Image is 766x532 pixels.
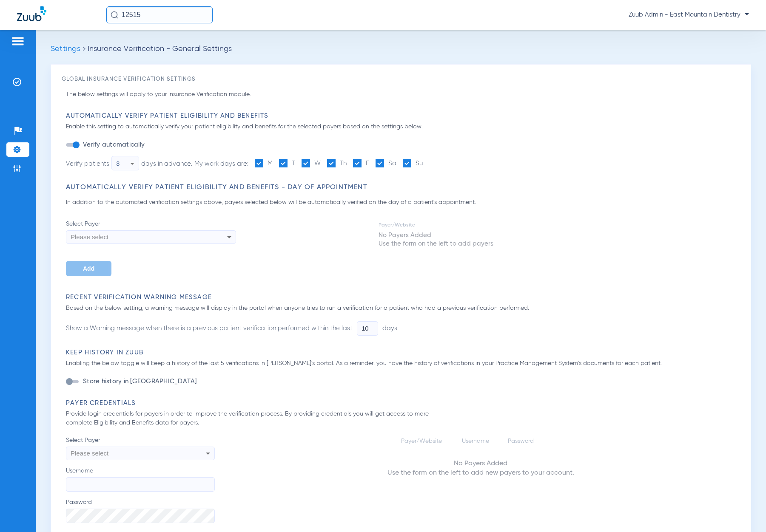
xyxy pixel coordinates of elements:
label: Sa [376,159,396,168]
label: Password [66,498,215,523]
input: Search for patients [106,6,213,23]
span: My work days are: [194,161,248,167]
label: Store history in [GEOGRAPHIC_DATA] [81,377,197,386]
label: Su [403,159,423,168]
p: Enabling the below toggle will keep a history of the last 5 verifications in [PERSON_NAME]'s port... [66,359,740,368]
p: Enable this setting to automatically verify your patient eligibility and benefits for the selecte... [66,122,740,131]
iframe: Chat Widget [723,491,766,532]
div: No Payers Added [387,459,574,468]
td: Payer/Website [395,437,455,445]
h3: Payer Credentials [66,399,740,407]
button: Add [66,261,111,276]
span: Add [83,265,94,272]
div: Verify patients days in advance. [66,156,192,170]
label: T [279,159,295,168]
img: Search Icon [111,11,118,19]
span: 3 [116,160,120,167]
img: Zuub Logo [17,6,46,21]
span: Please select [71,233,108,241]
label: M [255,159,273,168]
span: Select Payer [66,436,215,444]
label: Username [66,467,215,492]
h3: Automatically Verify Patient Eligibility and Benefits [66,112,740,120]
label: Verify automatically [81,141,145,149]
span: Insurance Verification - General Settings [88,45,232,53]
span: Zuub Admin - East Mountain Dentistry [629,11,749,19]
p: The below settings will apply to your Insurance Verification module. [66,90,740,99]
p: In addition to the automated verification settings above, payers selected below will be automatic... [66,198,740,207]
label: W [302,159,321,168]
p: Based on the below setting, a warning message will display in the portal when anyone tries to run... [66,304,740,313]
h3: Recent Verification Warning Message [66,293,740,302]
h3: Automatically Verify Patient Eligibility and Benefits - Day of Appointment [66,183,740,192]
label: Th [327,159,347,168]
td: No Payers Added Use the form on the left to add payers [378,231,494,249]
input: Username [66,477,215,492]
li: Show a Warning message when there is a previous patient verification performed within the last days. [66,321,399,336]
label: F [353,159,369,168]
img: hamburger-icon [11,36,25,46]
span: Settings [51,45,80,53]
span: Please select [71,450,108,457]
div: Use the form on the left to add new payers to your account. [387,468,574,478]
span: Select Payer [66,220,236,228]
h3: Keep History in Zuub [66,348,740,357]
td: Payer/Website [378,221,494,230]
h3: Global Insurance Verification Settings [62,75,740,84]
td: Username [456,437,501,445]
td: Password [501,437,545,445]
p: Provide login credentials for payers in order to improve the verification process. By providing c... [66,410,437,427]
input: Password [66,509,215,523]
